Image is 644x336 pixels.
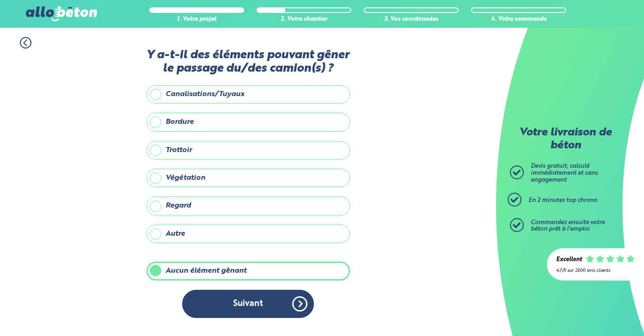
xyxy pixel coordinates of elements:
label: Autre [147,225,350,243]
button: Suivant [182,290,314,318]
div: 4. Votre commande [471,16,566,23]
label: Bordure [147,113,350,131]
label: Y a-t-il des éléments pouvant gêner le passage du/des camion(s) ? [147,49,350,76]
iframe: Help widget launcher [562,300,634,326]
label: Végétation [147,169,350,187]
div: 3. Vos coordonnées [364,16,459,23]
div: 2. Votre chantier [257,16,351,23]
img: allobéton [26,6,97,21]
label: Trottoir [147,141,350,159]
label: Regard [147,196,350,215]
div: 1. Votre projet [149,16,244,23]
label: Canalisations/Tuyaux [147,85,350,104]
label: Aucun élément gênant [147,262,350,280]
